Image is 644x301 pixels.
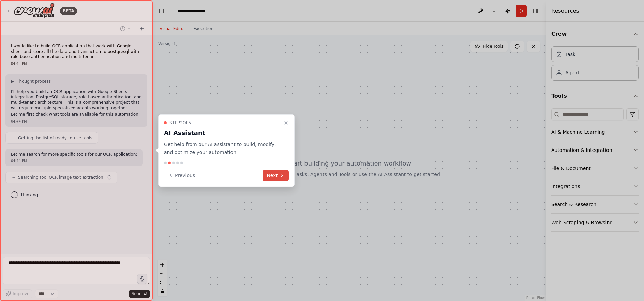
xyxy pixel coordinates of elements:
[164,128,281,138] h3: AI Assistant
[263,170,289,181] button: Next
[157,6,166,16] button: Hide left sidebar
[169,120,191,126] span: Step 2 of 5
[164,141,281,156] p: Get help from our AI assistant to build, modify, and optimize your automation.
[282,119,290,127] button: Close walkthrough
[164,170,199,181] button: Previous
